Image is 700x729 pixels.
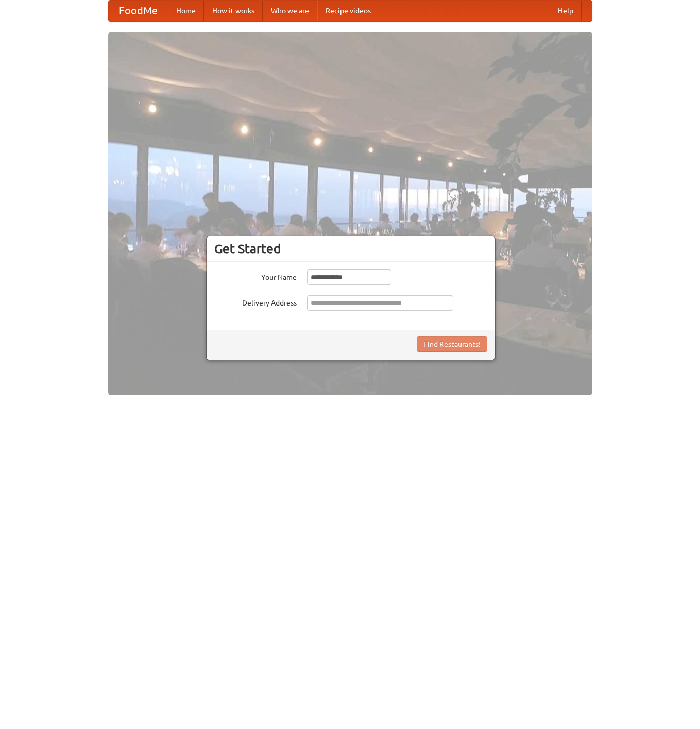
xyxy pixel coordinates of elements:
[168,1,204,21] a: Home
[214,269,297,282] label: Your Name
[214,295,297,308] label: Delivery Address
[263,1,317,21] a: Who we are
[317,1,379,21] a: Recipe videos
[204,1,263,21] a: How it works
[214,241,487,257] h3: Get Started
[417,336,487,352] button: Find Restaurants!
[550,1,582,21] a: Help
[109,1,168,21] a: FoodMe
